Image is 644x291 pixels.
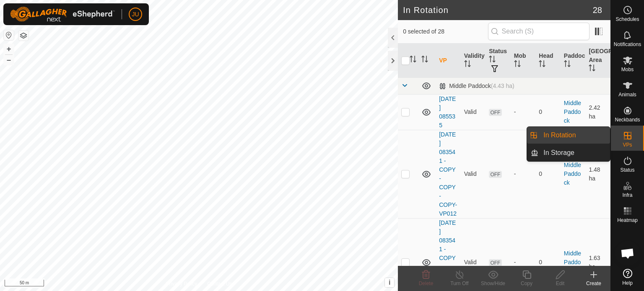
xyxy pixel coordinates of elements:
a: Middle Paddock [564,162,581,186]
p-sorticon: Activate to sort [589,66,595,72]
span: In Storage [543,148,574,158]
li: In Rotation [527,127,610,144]
a: Help [611,265,644,289]
span: JU [132,10,139,19]
th: [GEOGRAPHIC_DATA] Area [585,44,610,78]
p-sorticon: Activate to sort [421,57,428,64]
a: Middle Paddock [564,100,581,124]
th: Paddock [561,44,586,78]
div: Show/Hide [476,280,510,287]
span: Notifications [614,42,641,47]
span: 0 selected of 28 [403,27,488,36]
th: Status [486,44,511,78]
button: Reset Map [4,30,14,40]
span: i [389,279,390,286]
span: (4.43 ha) [491,82,514,89]
span: Animals [618,92,636,97]
span: Schedules [615,17,639,22]
span: OFF [489,259,501,266]
th: Head [535,44,561,78]
button: – [4,55,14,65]
span: Mobs [621,67,634,72]
p-sorticon: Activate to sort [410,57,416,64]
a: Contact Us [207,280,232,288]
div: Create [577,280,610,287]
td: 2.42 ha [585,94,610,130]
p-sorticon: Activate to sort [514,62,521,68]
a: Middle Paddock [564,250,581,274]
div: - [514,108,532,116]
div: Copy [510,280,543,287]
li: In Storage [527,144,610,161]
a: [DATE] 085535 [439,95,456,129]
p-sorticon: Activate to sort [464,62,471,68]
img: Gallagher Logo [10,7,115,22]
span: In Rotation [543,130,576,140]
th: Validity [461,44,486,78]
div: Middle Paddock [439,82,514,90]
th: Mob [511,44,536,78]
button: i [385,278,394,287]
button: Map Layers [18,31,29,41]
div: - [514,170,532,178]
a: [DATE] 083541 - COPY - COPY - COPY-VP012 [439,131,457,217]
p-sorticon: Activate to sort [564,62,571,68]
div: Open chat [615,241,640,266]
span: VPs [623,142,632,147]
a: In Rotation [538,127,610,144]
span: OFF [489,109,501,116]
td: Valid [461,130,486,218]
span: Status [620,167,634,173]
span: 28 [593,4,602,16]
button: + [4,44,14,54]
div: Turn Off [443,280,476,287]
div: Edit [543,280,577,287]
span: Neckbands [615,117,640,122]
span: Help [622,281,633,286]
p-sorticon: Activate to sort [489,57,496,64]
span: Infra [622,193,632,198]
p-sorticon: Activate to sort [539,62,545,68]
th: VP [436,44,461,78]
span: Heatmap [617,218,638,223]
a: In Storage [538,144,610,161]
td: Valid [461,94,486,130]
div: - [514,258,532,267]
td: 0 [535,130,561,218]
td: 0 [535,94,561,130]
span: OFF [489,171,501,178]
input: Search (S) [488,23,589,40]
h2: In Rotation [403,5,593,15]
td: 1.48 ha [585,130,610,218]
a: Privacy Policy [166,280,197,288]
span: Delete [419,281,434,286]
